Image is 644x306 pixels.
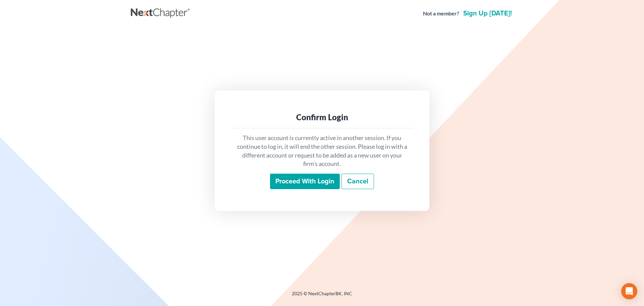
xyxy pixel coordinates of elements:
[236,112,408,123] div: Confirm Login
[462,10,513,17] a: Sign up [DATE]!
[341,174,374,189] a: Cancel
[423,10,459,17] strong: Not a member?
[621,283,637,299] div: Open Intercom Messenger
[131,290,513,302] div: 2025 © NextChapterBK, INC
[236,134,408,168] p: This user account is currently active in another session. If you continue to log in, it will end ...
[270,174,340,189] input: Proceed with login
